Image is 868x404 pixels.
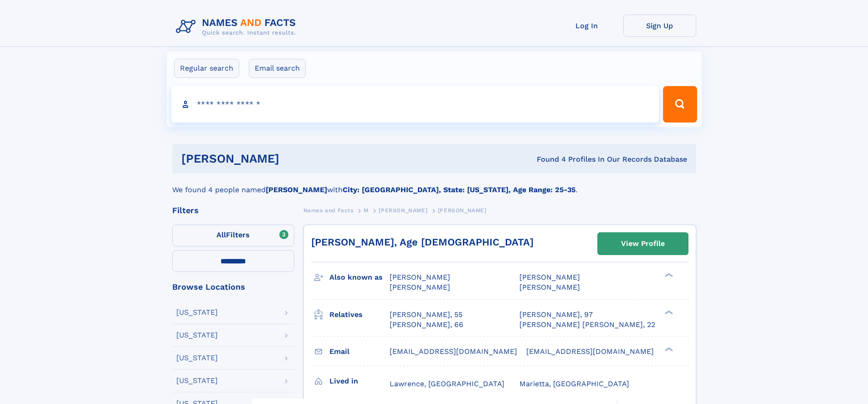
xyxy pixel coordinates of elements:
[663,346,673,352] div: ❯
[174,59,239,78] label: Regular search
[266,185,327,194] b: [PERSON_NAME]
[329,344,390,359] h3: Email
[379,205,427,216] a: [PERSON_NAME]
[390,310,462,320] a: [PERSON_NAME], 55
[390,347,517,356] span: [EMAIL_ADDRESS][DOMAIN_NAME]
[598,233,688,255] a: View Profile
[438,207,487,214] span: [PERSON_NAME]
[550,15,623,37] a: Log In
[303,205,354,216] a: Names and Facts
[172,174,696,195] div: We found 4 people named with .
[329,307,390,322] h3: Relatives
[172,15,303,39] img: Logo Names and Facts
[172,225,294,246] label: Filters
[176,309,218,316] div: [US_STATE]
[176,354,218,362] div: [US_STATE]
[216,230,226,239] span: All
[519,283,580,291] span: [PERSON_NAME]
[519,320,655,330] a: [PERSON_NAME] [PERSON_NAME], 22
[519,310,593,320] a: [PERSON_NAME], 97
[364,205,369,216] a: M
[390,283,450,291] span: [PERSON_NAME]
[379,207,427,214] span: [PERSON_NAME]
[390,273,450,281] span: [PERSON_NAME]
[176,332,218,339] div: [US_STATE]
[172,206,294,215] div: Filters
[623,15,696,37] a: Sign Up
[519,379,629,388] span: Marietta, [GEOGRAPHIC_DATA]
[621,233,665,254] div: View Profile
[364,207,369,214] span: M
[390,320,463,330] a: [PERSON_NAME], 66
[181,153,408,164] h1: [PERSON_NAME]
[311,236,534,248] a: [PERSON_NAME], Age [DEMOGRAPHIC_DATA]
[249,59,306,78] label: Email search
[176,377,218,384] div: [US_STATE]
[663,309,673,315] div: ❯
[171,86,659,123] input: search input
[329,373,390,389] h3: Lived in
[663,86,697,123] button: Search Button
[172,283,294,291] div: Browse Locations
[526,347,654,356] span: [EMAIL_ADDRESS][DOMAIN_NAME]
[390,379,504,388] span: Lawrence, [GEOGRAPHIC_DATA]
[329,270,390,285] h3: Also known as
[519,273,580,281] span: [PERSON_NAME]
[663,272,673,278] div: ❯
[408,154,687,164] div: Found 4 Profiles In Our Records Database
[343,185,575,194] b: City: [GEOGRAPHIC_DATA], State: [US_STATE], Age Range: 25-35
